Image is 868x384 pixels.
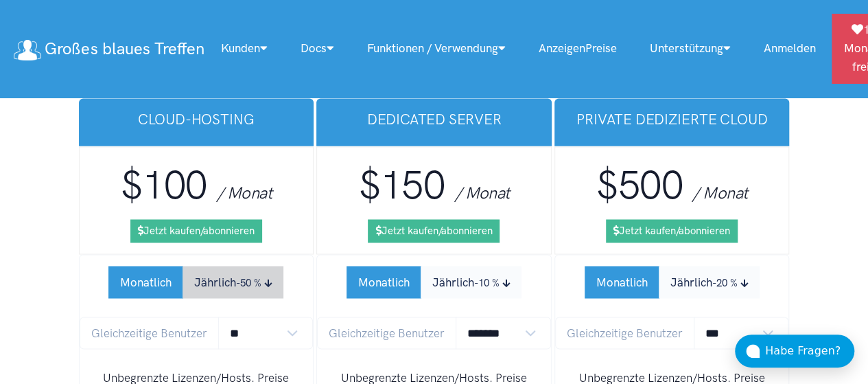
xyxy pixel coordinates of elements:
a: Kunden [204,34,283,63]
h3: Private dedizierte Cloud [565,109,779,129]
button: Jährlich-20 % [659,266,760,298]
button: Monatlich [585,266,659,298]
button: Jährlich-50 % [183,266,283,298]
a: Jetzt kaufen/abonnieren [606,219,738,242]
div: Subscription Period [108,266,283,298]
span: Gleichzeitige Benutzer [317,317,456,349]
h3: Cloud-Hosting [90,109,303,129]
small: -20 % [712,276,738,289]
span: $150 [358,161,445,209]
a: Docs [283,34,350,63]
a: Großes blaues Treffen [14,34,204,63]
span: $100 [121,161,207,209]
a: AnzeigenPreise [521,34,633,63]
div: Habe Fragen? [765,342,854,360]
a: Jetzt kaufen/abonnieren [130,219,262,242]
a: Funktionen / Verwendung [350,34,521,63]
span: Gleichzeitige Benutzer [555,317,694,349]
span: / Monat [692,183,747,203]
img: Logo [14,40,41,60]
h3: Dedicated Server [327,109,541,129]
span: Gleichzeitige Benutzer [80,317,219,349]
button: Monatlich [347,266,421,298]
span: / Monat [217,183,272,203]
div: Subscription Period [585,266,760,298]
a: Unterstützung [633,34,747,63]
div: Subscription Period [347,266,521,298]
button: Jährlich-10 % [421,266,521,298]
button: Habe Fragen? [735,335,854,368]
small: -10 % [474,276,500,289]
button: Monatlich [108,266,183,298]
span: / Monat [455,183,510,203]
span: $500 [596,161,683,209]
a: Jetzt kaufen/abonnieren [368,219,500,242]
a: Anmelden [747,34,832,63]
small: -50 % [236,276,261,289]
